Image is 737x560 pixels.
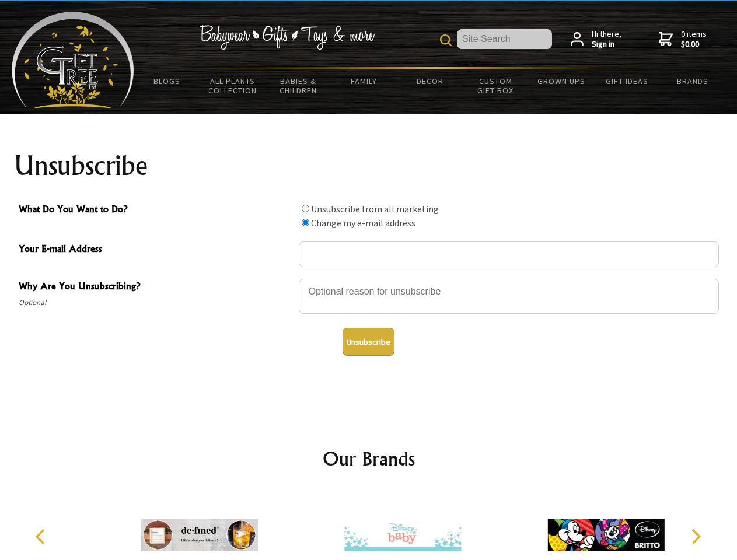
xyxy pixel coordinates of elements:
span: Hi there, [592,29,621,50]
span: Why Are You Unsubscribing? [19,279,293,296]
strong: $0.00 [681,39,707,50]
input: Your E-mail Address [299,242,719,267]
a: BLOGS [134,69,200,93]
input: Site Search [457,29,552,49]
h2: Our Brands [23,444,714,473]
input: What Do You Want to Do? [302,219,309,226]
a: Babies & Children [266,69,331,103]
textarea: Why Are You Unsubscribing? [299,279,719,314]
img: Babyware - Gifts - Toys and more... [12,12,134,108]
a: 0 items$0.00 [659,29,707,50]
a: Hi there,Sign in [571,29,621,50]
a: Family [331,69,397,93]
input: What Do You Want to Do? [302,205,309,212]
h1: Unsubscribe [14,152,724,180]
a: Decor [397,69,463,93]
a: Grown Ups [528,69,594,93]
a: All Plants Collection [200,69,266,103]
label: Change my e-mail address [311,217,415,229]
a: Gift Ideas [594,69,660,93]
button: Unsubscribe [343,328,394,356]
strong: Sign in [592,39,621,50]
img: Babywear - Gifts - Toys & more [200,25,375,50]
a: Brands [660,69,726,93]
button: Previous [29,524,55,549]
img: product search [440,34,452,46]
label: Unsubscribe from all marketing [311,203,439,215]
span: 0 items [681,29,707,50]
span: What Do You Want to Do? [19,202,293,219]
span: Your E-mail Address [19,242,293,258]
a: Custom Gift Box [463,69,529,103]
span: Optional [19,296,293,310]
button: Next [683,524,708,549]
